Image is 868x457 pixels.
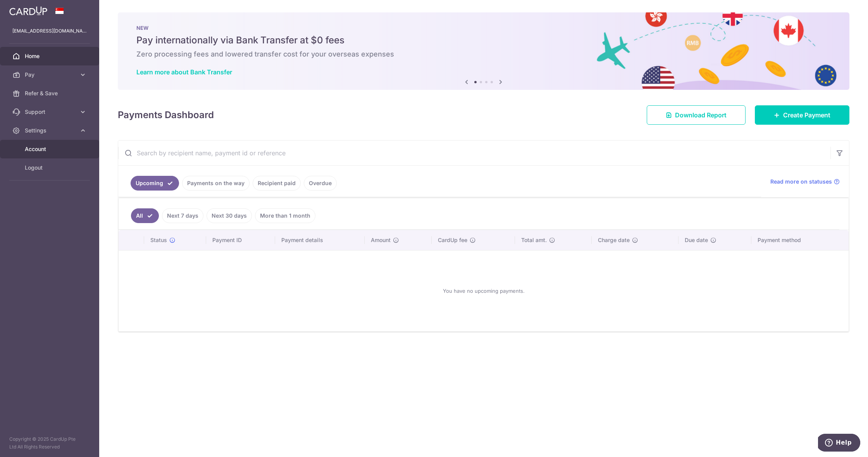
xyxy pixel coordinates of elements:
span: Create Payment [783,110,830,120]
span: Download Report [675,110,727,120]
th: Payment method [751,230,849,250]
p: [EMAIL_ADDRESS][DOMAIN_NAME] [12,27,87,35]
img: CardUp [9,6,47,15]
span: Support [25,108,76,116]
a: More than 1 month [255,208,315,223]
span: Help [18,5,34,12]
span: Logout [25,164,76,172]
a: Read more on statuses [770,178,840,186]
span: Amount [371,236,391,244]
a: Next 7 days [162,208,203,223]
h6: Zero processing fees and lowered transfer cost for your overseas expenses [136,50,831,59]
p: NEW [136,25,831,31]
h4: Payments Dashboard [118,108,214,122]
span: Settings [25,127,76,134]
input: Search by recipient name, payment id or reference [118,141,830,165]
a: Payments on the way [182,176,250,191]
span: Total amt. [521,236,547,244]
th: Payment details [275,230,365,250]
a: Create Payment [755,105,849,125]
div: You have no upcoming payments. [128,257,839,325]
span: Due date [685,236,708,244]
a: All [131,208,159,223]
a: Next 30 days [207,208,252,223]
span: Home [25,52,76,60]
span: CardUp fee [438,236,467,244]
a: Learn more about Bank Transfer [136,68,232,76]
span: Read more on statuses [770,178,832,186]
iframe: Opens a widget where you can find more information [818,434,860,453]
span: Account [25,145,76,153]
a: Overdue [304,176,337,191]
th: Payment ID [206,230,275,250]
a: Download Report [647,105,746,125]
span: Refer & Save [25,89,76,97]
h5: Pay internationally via Bank Transfer at $0 fees [136,34,831,46]
span: Charge date [598,236,630,244]
a: Recipient paid [253,176,301,191]
span: Status [150,236,167,244]
span: Pay [25,71,76,79]
img: Bank transfer banner [118,12,849,90]
a: Upcoming [131,176,179,191]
